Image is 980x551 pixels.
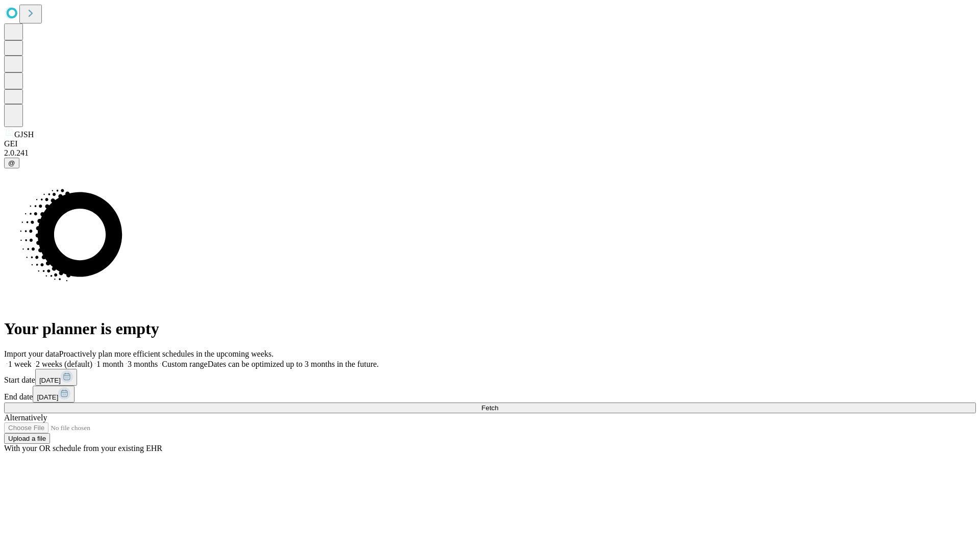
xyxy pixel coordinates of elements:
span: 2 weeks (default) [36,360,92,368]
button: [DATE] [33,386,75,403]
span: With your OR schedule from your existing EHR [4,444,162,453]
span: [DATE] [37,393,58,401]
span: 1 week [8,360,32,368]
span: Proactively plan more efficient schedules in the upcoming weeks. [59,349,274,358]
span: 1 month [96,360,124,368]
div: Start date [4,369,976,386]
span: 3 months [128,360,158,368]
span: Fetch [481,404,498,412]
div: GEI [4,139,976,148]
button: Fetch [4,403,976,413]
span: @ [8,159,15,167]
span: [DATE] [39,377,61,384]
h1: Your planner is empty [4,319,976,338]
span: GJSH [14,130,34,139]
div: 2.0.241 [4,148,976,158]
span: Dates can be optimized up to 3 months in the future. [208,360,379,368]
button: @ [4,158,19,168]
span: Custom range [162,360,207,368]
button: [DATE] [35,369,77,386]
button: Upload a file [4,433,50,444]
div: End date [4,386,976,403]
span: Alternatively [4,413,47,422]
span: Import your data [4,349,59,358]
